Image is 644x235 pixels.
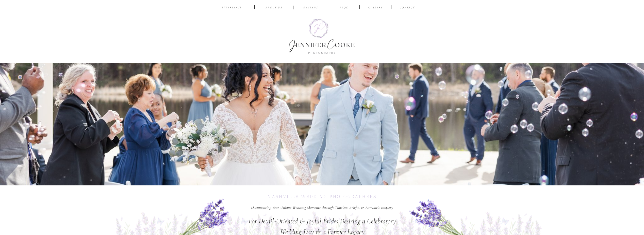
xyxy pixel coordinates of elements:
h1: Nashville wedding photographers [231,194,413,205]
p: Documenting Your Unique Wedding Moments through Timeless. Bright, & Romantic Imagery [244,204,401,212]
a: BLOG [336,6,352,10]
a: reviews [299,6,323,10]
p: For Detail-Oriented & Joyful Brides Desiring a Celebratory Wedding Day & a Forever Legacy [243,216,401,234]
a: Gallery [367,6,384,10]
a: CONTACT [399,6,416,10]
a: EXPERIENCE [220,6,244,10]
a: ABOUT US [262,6,286,10]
